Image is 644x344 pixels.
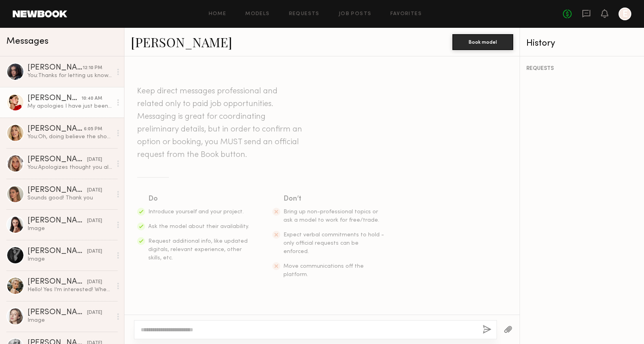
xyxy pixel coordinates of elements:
div: 10:40 AM [81,95,102,102]
div: [DATE] [87,248,102,255]
div: REQUESTS [526,66,638,72]
span: Move communications off the platform. [283,264,364,277]
div: [PERSON_NAME] [27,278,87,286]
div: Don’t [283,193,385,205]
div: 6:05 PM [84,126,102,133]
div: Image [27,317,112,324]
div: [PERSON_NAME] [27,64,83,72]
a: Book model [452,38,513,45]
div: [DATE] [87,309,102,317]
span: Request additional info, like updated digitals, relevant experience, other skills, etc. [148,239,248,261]
div: [PERSON_NAME] [27,156,87,164]
div: [DATE] [87,217,102,225]
div: My apologies I have just been back to back chasing my tail with work ! I have full availability [... [27,102,112,110]
div: You: Oh, doing believe the shoot date was shared earlier. It's [DATE] in the AM. [27,133,112,141]
div: History [526,39,638,48]
div: 12:10 PM [83,64,102,72]
div: [DATE] [87,187,102,194]
div: [PERSON_NAME] [27,217,87,225]
a: E [619,8,631,20]
a: Job Posts [339,12,372,17]
div: You: Thanks for letting us know. We'll make a final talent select by [DATE] AM. Keep you posted. [27,72,112,79]
div: [PERSON_NAME] [27,309,87,317]
div: [PERSON_NAME] [27,95,81,102]
div: Image [27,225,112,232]
a: Models [245,12,270,17]
div: [PERSON_NAME] [27,186,87,194]
div: [DATE] [87,156,102,164]
span: Bring up non-professional topics or ask a model to work for free/trade. [283,209,379,223]
header: Keep direct messages professional and related only to paid job opportunities. Messaging is great ... [137,85,304,161]
div: [DATE] [87,278,102,286]
a: Home [209,12,227,17]
a: Favorites [390,12,422,17]
span: Messages [6,37,48,46]
span: Ask the model about their availability. [148,224,249,229]
div: [PERSON_NAME] [27,247,87,255]
div: Image [27,255,112,263]
span: Expect verbal commitments to hold - only official requests can be enforced. [283,232,384,254]
a: Requests [289,12,320,17]
div: Hello! Yes I’m interested! When is the photoshoot? I will be traveling for the next few weeks, so... [27,286,112,294]
span: Introduce yourself and your project. [148,209,244,215]
button: Book model [452,34,513,50]
div: Do [148,193,250,205]
div: [PERSON_NAME] [27,125,84,133]
a: [PERSON_NAME] [131,33,232,50]
div: Sounds good! Thank you [27,194,112,202]
div: You: Apologizes thought you already had the information. It's [DATE] AM. [27,164,112,171]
